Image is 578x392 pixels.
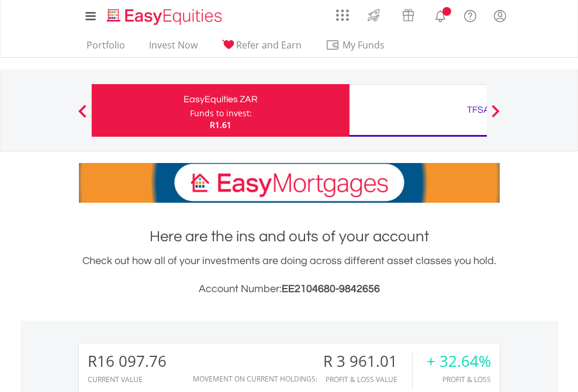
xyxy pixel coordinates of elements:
a: AppsGrid [328,3,357,22]
div: R 3 961.01 [323,353,412,370]
a: Vouchers [391,3,425,25]
a: Notifications [425,3,455,26]
div: R16 097.76 [88,353,167,370]
button: Previous [71,110,94,122]
a: Home page [102,3,227,26]
img: thrive-v2.svg [364,6,383,25]
div: + 32.64% [427,353,491,370]
img: EasyEquities_Logo.png [105,7,227,26]
span: R1.61 [210,119,231,130]
h1: Here are the ins and outs of your account [79,226,500,247]
div: Profit & Loss Value [323,376,412,383]
div: CURRENT VALUE [88,376,167,383]
a: Refer and Earn [217,39,306,57]
div: Funds to invest: [190,107,252,119]
a: Invest Now [144,39,202,57]
img: vouchers-v2.svg [399,6,418,25]
button: Next [484,110,507,122]
div: EasyEquities ZAR [99,91,342,107]
span: My Funds [326,37,402,53]
span: Refer and Earn [236,39,302,51]
div: Check out how all of your investments are doing across different asset classes you hold. [79,253,500,297]
span: EE2104680-9842656 [282,283,380,294]
img: grid-menu-icon.svg [336,9,349,22]
img: EasyMortage Promotion Banner [79,163,500,203]
a: My Profile [485,3,515,29]
a: FAQ's and Support [455,3,485,26]
div: Profit & Loss [427,376,491,383]
h3: Account Number: [79,281,500,297]
div: Movement on Current Holdings: [193,375,317,383]
a: Portfolio [82,39,130,57]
